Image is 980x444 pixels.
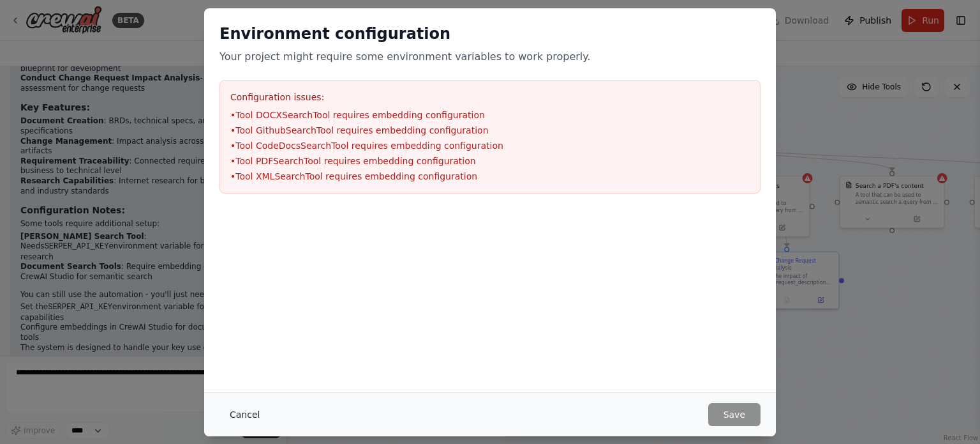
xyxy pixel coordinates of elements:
h3: Configuration issues: [230,91,750,103]
li: • Tool XMLSearchTool requires embedding configuration [230,170,750,183]
li: • Tool GithubSearchTool requires embedding configuration [230,124,750,137]
li: • Tool PDFSearchTool requires embedding configuration [230,155,750,167]
li: • Tool DOCXSearchTool requires embedding configuration [230,109,750,121]
button: Cancel [219,403,270,426]
li: • Tool CodeDocsSearchTool requires embedding configuration [230,139,750,152]
button: Save [708,403,761,426]
h2: Environment configuration [219,24,761,44]
p: Your project might require some environment variables to work properly. [219,49,761,65]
